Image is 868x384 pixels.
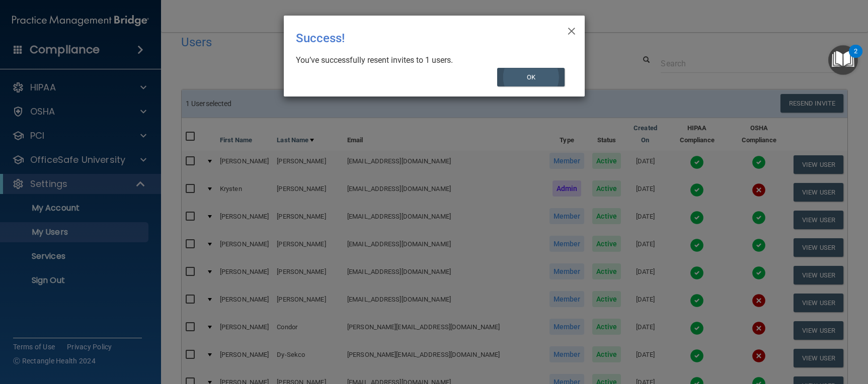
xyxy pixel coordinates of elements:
button: Open Resource Center, 2 new notifications [828,45,858,75]
div: 2 [854,51,857,64]
span: × [567,20,576,40]
div: Success! [296,24,531,53]
button: OK [497,68,565,86]
div: You’ve successfully resent invites to 1 users. [296,55,565,66]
